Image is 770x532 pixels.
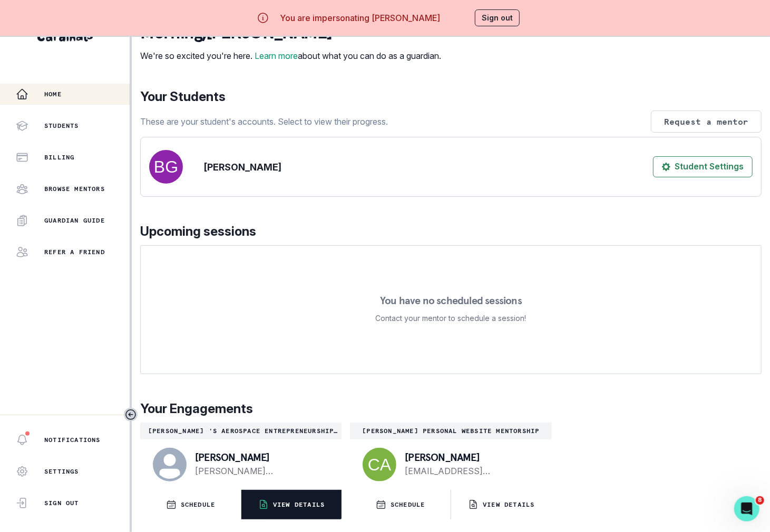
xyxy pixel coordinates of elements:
[140,399,762,418] p: Your Engagements
[195,452,325,463] p: [PERSON_NAME]
[653,156,753,177] button: Student Settings
[140,222,762,241] p: Upcoming sessions
[44,248,105,256] p: Refer a friend
[140,115,388,128] p: These are your student's accounts. Select to view their progress.
[350,490,451,519] button: SCHEDULE
[140,87,762,106] p: Your Students
[195,465,325,477] a: [PERSON_NAME][EMAIL_ADDRESS][PERSON_NAME][DOMAIN_NAME]
[44,122,79,130] p: Students
[734,496,759,521] iframe: Intercom live chat
[140,22,441,43] p: morning , [PERSON_NAME]
[44,153,74,162] p: Billing
[124,408,138,421] button: Toggle sidebar
[475,9,520,26] button: Sign out
[44,436,101,444] p: Notifications
[451,490,552,519] button: VIEW DETAILS
[44,499,79,507] p: Sign Out
[280,12,440,24] p: You are impersonating [PERSON_NAME]
[44,185,105,193] p: Browse Mentors
[204,160,281,174] p: [PERSON_NAME]
[140,490,241,519] button: SCHEDULE
[391,500,425,509] p: SCHEDULE
[144,427,337,435] p: [PERSON_NAME] 's Aerospace Entrepreneurship Project
[363,448,396,481] img: svg
[44,216,105,225] p: Guardian Guide
[354,427,547,435] p: [PERSON_NAME] Personal Website Mentorship
[756,496,764,505] span: 8
[44,467,79,476] p: Settings
[376,312,527,325] p: Contact your mentor to schedule a session!
[153,448,187,481] svg: avatar
[140,49,441,62] p: We're so excited you're here. about what you can do as a guardian.
[405,452,534,463] p: [PERSON_NAME]
[273,500,325,509] p: VIEW DETAILS
[44,90,62,98] p: Home
[149,150,183,184] img: svg
[241,490,342,519] button: VIEW DETAILS
[405,465,534,477] a: [EMAIL_ADDRESS][DOMAIN_NAME]
[380,295,522,306] p: You have no scheduled sessions
[255,51,298,61] a: Learn more
[651,111,762,133] button: Request a mentor
[181,500,216,509] p: SCHEDULE
[483,500,534,509] p: VIEW DETAILS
